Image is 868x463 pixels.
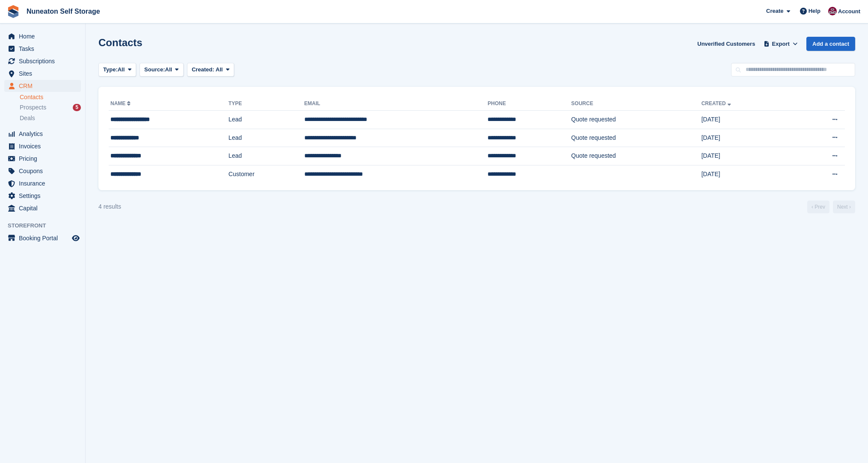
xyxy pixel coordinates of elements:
[140,63,184,77] button: Source: All
[19,43,70,55] span: Tasks
[694,37,758,51] a: Unverified Customers
[4,68,81,80] a: menu
[4,128,81,140] a: menu
[229,165,304,183] td: Customer
[571,129,702,147] td: Quote requested
[20,93,81,101] a: Contacts
[702,129,793,147] td: [DATE]
[766,7,783,15] span: Create
[165,65,172,74] span: All
[19,68,70,80] span: Sites
[19,30,70,42] span: Home
[19,165,70,177] span: Coupons
[488,97,571,111] th: Phone
[571,111,702,129] td: Quote requested
[71,233,81,243] a: Preview store
[98,63,136,77] button: Type: All
[838,7,860,16] span: Account
[19,190,70,202] span: Settings
[118,65,125,74] span: All
[19,128,70,140] span: Analytics
[23,4,104,18] a: Nuneaton Self Storage
[19,153,70,165] span: Pricing
[98,202,121,211] div: 4 results
[144,65,165,74] span: Source:
[98,37,143,48] h1: Contacts
[19,232,70,244] span: Booking Portal
[187,63,234,77] button: Created: All
[20,114,35,122] span: Deals
[702,165,793,183] td: [DATE]
[19,55,70,67] span: Subscriptions
[20,114,81,123] a: Deals
[110,100,132,106] a: Name
[19,80,70,92] span: CRM
[7,5,20,18] img: stora-icon-8386f47178a22dfd0bd8f6a31ec36ba5ce8667c1dd55bd0f319d3a0aa187defe.svg
[4,30,81,42] a: menu
[20,103,46,112] span: Prospects
[19,177,70,189] span: Insurance
[571,147,702,165] td: Quote requested
[20,103,81,112] a: Prospects 5
[809,7,820,15] span: Help
[772,40,790,48] span: Export
[8,221,85,230] span: Storefront
[806,201,857,213] nav: Page
[4,80,81,92] a: menu
[807,201,829,213] a: Previous
[216,66,223,73] span: All
[19,202,70,214] span: Capital
[229,129,304,147] td: Lead
[4,43,81,55] a: menu
[103,65,118,74] span: Type:
[4,153,81,165] a: menu
[762,37,800,51] button: Export
[806,37,855,51] a: Add a contact
[828,7,837,15] img: Chris Palmer
[4,202,81,214] a: menu
[4,177,81,189] a: menu
[4,55,81,67] a: menu
[229,97,304,111] th: Type
[304,97,488,111] th: Email
[4,190,81,202] a: menu
[571,97,702,111] th: Source
[73,104,81,111] div: 5
[702,147,793,165] td: [DATE]
[4,140,81,152] a: menu
[229,147,304,165] td: Lead
[229,111,304,129] td: Lead
[4,232,81,244] a: menu
[702,111,793,129] td: [DATE]
[833,201,855,213] a: Next
[702,100,733,106] a: Created
[19,140,70,152] span: Invoices
[4,165,81,177] a: menu
[192,66,214,73] span: Created:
